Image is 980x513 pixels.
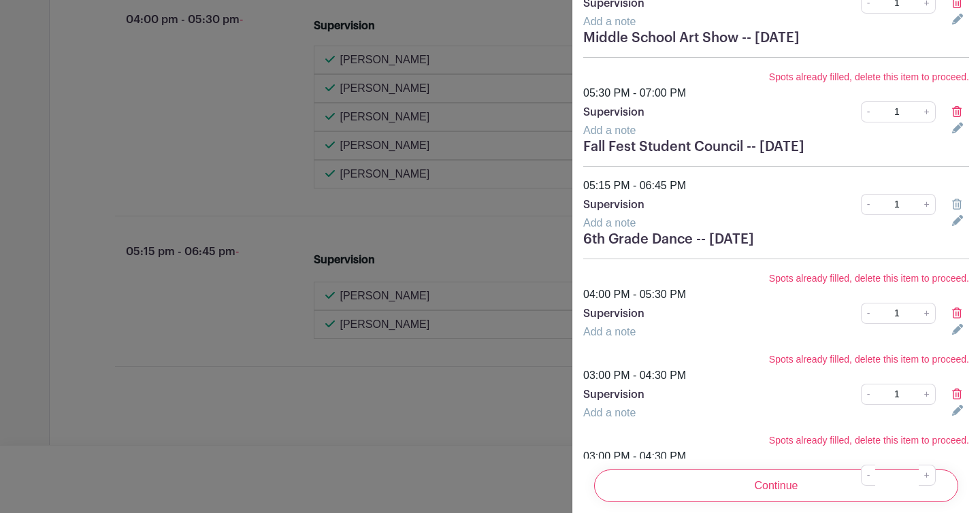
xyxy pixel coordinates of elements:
p: Supervision [583,197,802,213]
a: Add a note [583,125,636,136]
input: Continue [594,469,958,502]
p: Supervision [583,104,802,120]
a: Add a note [583,217,636,229]
p: Supervision [583,386,802,403]
div: 05:15 PM - 06:45 PM [575,178,977,194]
a: + [919,303,936,324]
div: 03:00 PM - 04:30 PM [575,448,977,465]
a: - [861,465,876,486]
a: Add a note [583,326,636,337]
a: + [919,465,936,486]
a: - [861,194,876,215]
a: + [919,384,936,405]
small: Spots already filled, delete this item to proceed. [769,354,969,365]
a: - [861,303,876,324]
a: Add a note [583,407,636,418]
div: 04:00 PM - 05:30 PM [575,286,977,303]
a: - [861,384,876,405]
div: 05:30 PM - 07:00 PM [575,85,977,101]
a: - [861,101,876,122]
h5: Middle School Art Show -- [DATE] [583,30,969,46]
div: 03:00 PM - 04:30 PM [575,367,977,384]
a: + [919,101,936,122]
h5: 6th Grade Dance -- [DATE] [583,231,969,248]
small: Spots already filled, delete this item to proceed. [769,273,969,284]
p: Supervision [583,305,802,322]
small: Spots already filled, delete this item to proceed. [769,71,969,82]
h5: Fall Fest Student Council -- [DATE] [583,139,969,155]
small: Spots already filled, delete this item to proceed. [769,435,969,446]
a: Add a note [583,16,636,27]
a: + [919,194,936,215]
